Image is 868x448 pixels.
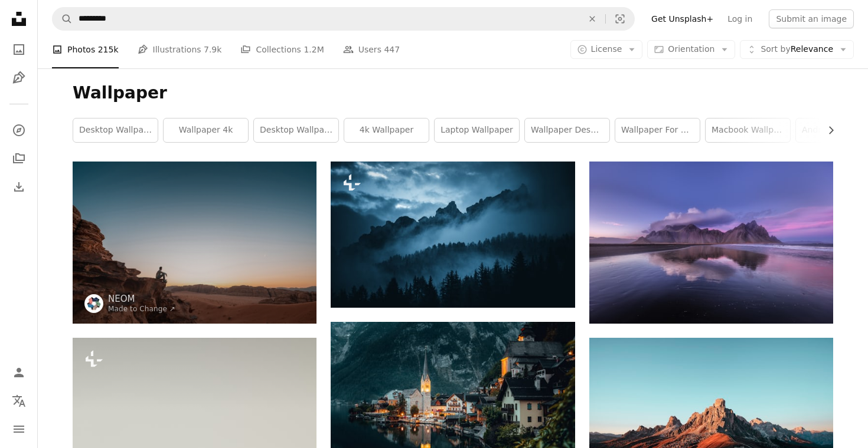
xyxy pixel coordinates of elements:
[52,7,635,31] form: Find visuals sitewide
[343,31,400,68] a: Users 447
[647,40,735,59] button: Orientation
[615,118,700,142] a: wallpaper for mobile
[525,118,609,142] a: wallpaper desktop
[331,162,575,308] img: a mountain range covered in fog and clouds
[7,361,31,384] a: Log in / Sign up
[740,40,854,59] button: Sort byRelevance
[761,44,790,54] span: Sort by
[331,229,575,239] a: a mountain range covered in fog and clouds
[435,118,519,142] a: laptop wallpaper
[73,118,158,142] a: desktop wallpapers
[579,8,605,30] button: Clear
[589,237,833,248] a: photo of mountain
[73,162,316,324] img: a man sitting on a rock in the desert
[606,8,634,30] button: Visual search
[7,417,31,441] button: Menu
[7,147,31,170] a: Collections
[570,40,643,59] button: License
[73,83,833,104] h1: Wallpaper
[108,293,175,305] a: NEOM
[591,44,622,54] span: License
[7,118,31,142] a: Explore
[7,175,31,199] a: Download History
[720,9,759,28] a: Log in
[589,413,833,424] a: brown rock formation under blue sky
[73,237,316,248] a: a man sitting on a rock in the desert
[138,31,222,68] a: Illustrations 7.9k
[254,118,338,142] a: desktop wallpaper
[769,9,854,28] button: Submit an image
[589,162,833,324] img: photo of mountain
[240,31,324,68] a: Collections 1.2M
[7,66,31,90] a: Illustrations
[204,43,221,56] span: 7.9k
[331,394,575,405] a: houses near lake
[384,43,400,56] span: 447
[761,44,833,55] span: Relevance
[7,389,31,413] button: Language
[820,118,833,142] button: scroll list to the right
[7,38,31,61] a: Photos
[644,9,720,28] a: Get Unsplash+
[84,294,103,313] img: Go to NEOM's profile
[344,118,429,142] a: 4k wallpaper
[304,43,324,56] span: 1.2M
[668,44,714,54] span: Orientation
[706,118,790,142] a: macbook wallpaper
[108,305,175,313] a: Made to Change ↗
[53,8,73,30] button: Search Unsplash
[164,118,248,142] a: wallpaper 4k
